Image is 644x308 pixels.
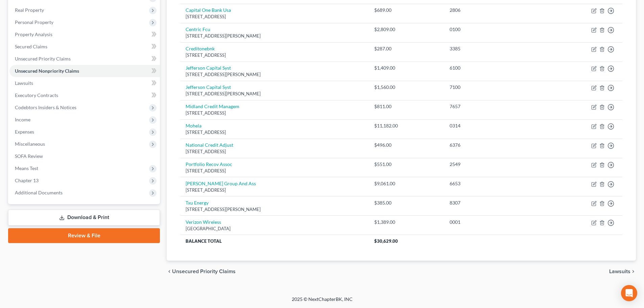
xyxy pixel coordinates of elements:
[450,219,537,226] div: 0001
[374,219,439,226] div: $1,389.00
[186,129,363,136] div: [STREET_ADDRESS]
[172,269,236,274] span: Unsecured Priority Claims
[630,269,636,274] i: chevron_right
[9,89,160,101] a: Executory Contracts
[450,84,537,91] div: 7100
[186,142,233,148] a: National Credit Adjust
[186,52,363,58] div: [STREET_ADDRESS]
[186,46,215,51] a: Creditonebnk
[9,28,160,41] a: Property Analysis
[186,148,363,155] div: [STREET_ADDRESS]
[374,238,398,244] span: $30,629.00
[186,123,201,128] a: Mohela
[186,206,363,213] div: [STREET_ADDRESS][PERSON_NAME]
[374,65,439,71] div: $1,409.00
[621,285,637,301] div: Open Intercom Messenger
[374,84,439,91] div: $1,560.00
[15,68,79,74] span: Unsecured Nonpriority Claims
[180,235,368,247] th: Balance Total
[450,122,537,129] div: 0314
[450,26,537,33] div: 0100
[186,7,231,13] a: Capital One Bank Usa
[15,177,39,183] span: Chapter 13
[15,104,76,110] span: Codebtors Insiders & Notices
[15,165,38,171] span: Means Test
[186,219,221,225] a: Verizon Wireless
[450,7,537,14] div: 2806
[450,103,537,110] div: 7657
[450,45,537,52] div: 3385
[450,161,537,168] div: 2549
[186,110,363,116] div: [STREET_ADDRESS]
[15,92,58,98] span: Executory Contracts
[186,33,363,39] div: [STREET_ADDRESS][PERSON_NAME]
[374,142,439,148] div: $496.00
[450,65,537,71] div: 6100
[167,269,172,274] i: chevron_left
[374,161,439,168] div: $551.00
[15,44,47,49] span: Secured Claims
[15,129,34,135] span: Expenses
[186,200,209,206] a: Txu Energy
[186,168,363,174] div: [STREET_ADDRESS]
[450,180,537,187] div: 6653
[374,45,439,52] div: $287.00
[186,84,231,90] a: Jefferson Capital Syst
[186,71,363,78] div: [STREET_ADDRESS][PERSON_NAME]
[186,181,256,186] a: [PERSON_NAME] Group And Ass
[450,142,537,148] div: 6376
[9,41,160,53] a: Secured Claims
[15,19,53,25] span: Personal Property
[450,199,537,206] div: 8307
[15,190,63,195] span: Additional Documents
[374,199,439,206] div: $385.00
[167,269,236,274] button: chevron_left Unsecured Priority Claims
[9,53,160,65] a: Unsecured Priority Claims
[374,180,439,187] div: $9,061.00
[15,117,30,122] span: Income
[9,150,160,162] a: SOFA Review
[186,91,363,97] div: [STREET_ADDRESS][PERSON_NAME]
[15,141,45,147] span: Miscellaneous
[186,26,210,32] a: Centric Fcu
[609,269,630,274] span: Lawsuits
[8,210,160,226] a: Download & Print
[186,187,363,193] div: [STREET_ADDRESS]
[15,56,71,62] span: Unsecured Priority Claims
[15,80,33,86] span: Lawsuits
[609,269,636,274] button: Lawsuits chevron_right
[186,226,363,232] div: [GEOGRAPHIC_DATA]
[15,31,52,37] span: Property Analysis
[374,26,439,33] div: $2,809.00
[9,65,160,77] a: Unsecured Nonpriority Claims
[186,103,239,109] a: Midland Credit Managem
[374,122,439,129] div: $11,182.00
[186,65,231,71] a: Jefferson Capital Syst
[15,7,44,13] span: Real Property
[8,228,160,243] a: Review & File
[374,103,439,110] div: $811.00
[129,296,515,308] div: 2025 © NextChapterBK, INC
[15,153,43,159] span: SOFA Review
[186,14,363,20] div: [STREET_ADDRESS]
[9,77,160,89] a: Lawsuits
[186,161,232,167] a: Portfolio Recov Assoc
[374,7,439,14] div: $689.00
